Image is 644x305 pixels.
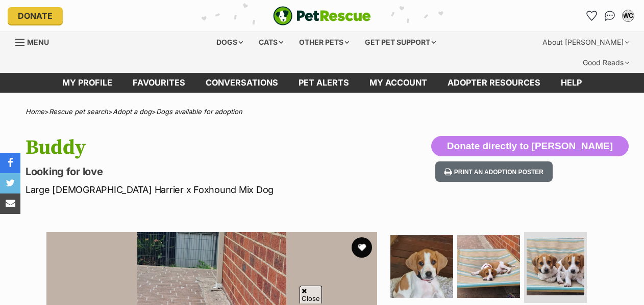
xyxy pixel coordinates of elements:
p: Large [DEMOGRAPHIC_DATA] Harrier x Foxhound Mix Dog [26,183,393,197]
div: Get pet support [358,32,443,52]
a: Home [26,107,44,116]
button: favourite [352,237,372,258]
button: My account [620,8,636,24]
a: Rescue pet search [49,107,108,116]
img: Photo of Buddy [390,235,453,298]
a: PetRescue [273,6,371,25]
div: Dogs [209,32,250,52]
p: Looking for love [26,164,393,179]
ul: Account quick links [583,8,636,24]
span: Close [300,286,322,303]
button: Print an adoption poster [435,161,553,182]
div: Other pets [292,32,356,52]
div: Cats [252,32,290,52]
div: WC [623,11,633,21]
a: Menu [15,32,56,50]
div: Good Reads [576,52,636,73]
div: About [PERSON_NAME] [535,32,636,52]
img: logo-e224e6f780fb5917bec1dbf3a21bbac754714ae5b6737aabdf751b685950b380.svg [273,6,371,25]
a: Favourites [583,8,600,24]
span: Menu [27,38,49,46]
a: Conversations [602,8,618,24]
img: Photo of Buddy [527,238,584,295]
a: Adopt a dog [113,107,152,116]
button: Donate directly to [PERSON_NAME] [431,136,629,156]
a: Dogs available for adoption [156,107,242,116]
a: My profile [52,73,122,93]
a: My account [359,73,437,93]
a: Donate [8,7,63,24]
img: Photo of Buddy [457,235,520,298]
a: Help [551,73,592,93]
a: conversations [195,73,288,93]
a: Favourites [122,73,195,93]
img: chat-41dd97257d64d25036548639549fe6c8038ab92f7586957e7f3b1b290dea8141.svg [605,11,615,21]
a: Adopter resources [437,73,551,93]
a: Pet alerts [288,73,359,93]
h1: Buddy [26,136,393,159]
